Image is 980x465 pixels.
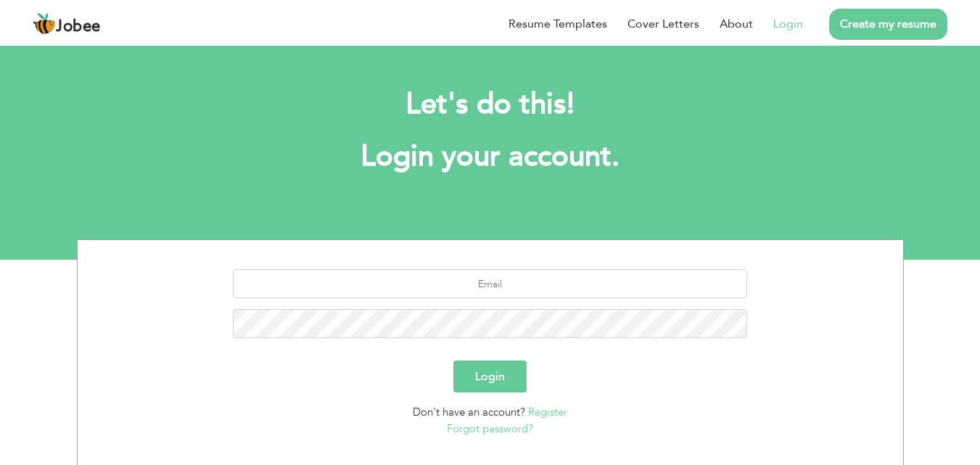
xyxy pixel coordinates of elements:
[99,138,882,176] h1: Login your account.
[773,15,803,33] a: Login
[453,361,527,392] button: Login
[413,405,525,419] span: Don't have an account?
[447,421,533,436] a: Forgot password?
[56,19,101,35] span: Jobee
[627,15,699,33] a: Cover Letters
[508,15,607,33] a: Resume Templates
[720,15,753,33] a: About
[33,12,101,36] a: Jobee
[829,9,947,40] a: Create my resume
[33,12,56,36] img: jobee.io
[233,269,747,298] input: Email
[99,86,882,123] h2: Let's do this!
[528,405,567,419] a: Register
